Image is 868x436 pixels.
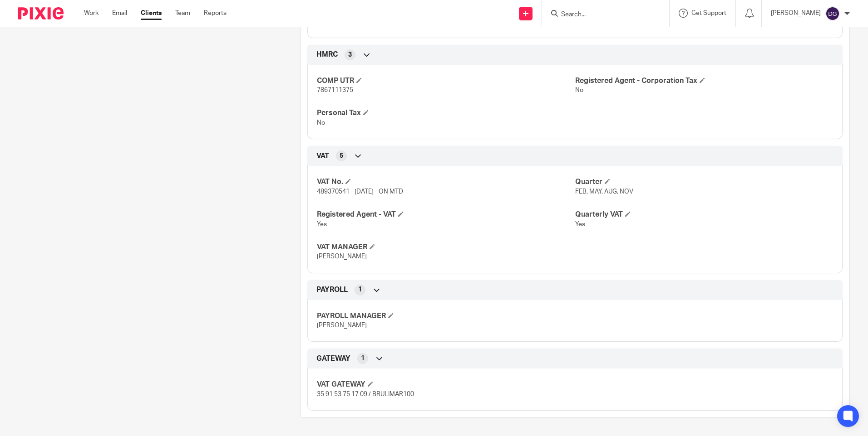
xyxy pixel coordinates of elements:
[317,87,353,93] span: 7867111375
[175,9,190,18] a: Team
[575,87,583,93] span: No
[316,50,338,59] span: HMRC
[316,151,329,161] span: VAT
[317,322,367,329] span: [PERSON_NAME]
[316,285,348,295] span: PAYROLL
[317,391,414,397] span: 35 91 53 75 17 09 / BRULIMAR100
[691,10,726,16] span: Get Support
[340,151,343,160] span: 5
[317,189,403,195] span: 489370541 - [DATE] - ON MTD
[317,76,575,86] h4: COMP UTR
[317,177,575,187] h4: VAT No.
[771,9,821,18] p: [PERSON_NAME]
[358,285,362,294] span: 1
[575,177,833,187] h4: Quarter
[575,76,833,86] h4: Registered Agent - Corporation Tax
[317,242,575,252] h4: VAT MANAGER
[361,354,365,363] span: 1
[317,253,367,260] span: [PERSON_NAME]
[575,189,633,195] span: FEB, MAY, AUG, NOV
[348,50,352,59] span: 3
[317,221,327,228] span: Yes
[575,210,833,219] h4: Quarterly VAT
[317,108,575,118] h4: Personal Tax
[204,9,227,18] a: Reports
[317,210,575,219] h4: Registered Agent - VAT
[317,120,325,126] span: No
[84,9,99,18] a: Work
[112,9,127,18] a: Email
[317,380,575,389] h4: VAT GATEWAY
[575,221,585,228] span: Yes
[317,311,575,321] h4: PAYROLL MANAGER
[316,354,350,363] span: GATEWAY
[825,6,840,21] img: svg%3E
[141,9,162,18] a: Clients
[560,11,642,19] input: Search
[18,7,64,19] img: Pixie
